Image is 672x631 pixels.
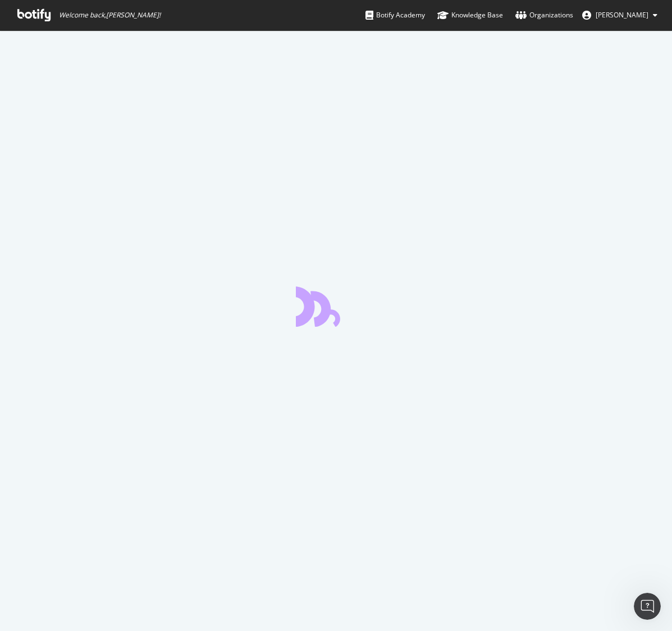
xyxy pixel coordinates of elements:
iframe: Intercom live chat [634,593,661,620]
div: Knowledge Base [437,10,503,21]
div: Organizations [515,10,573,21]
span: Welcome back, [PERSON_NAME] ! [59,11,161,20]
div: Botify Academy [365,10,425,21]
button: [PERSON_NAME] [573,6,666,24]
span: Ryan dsouza [596,10,648,20]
